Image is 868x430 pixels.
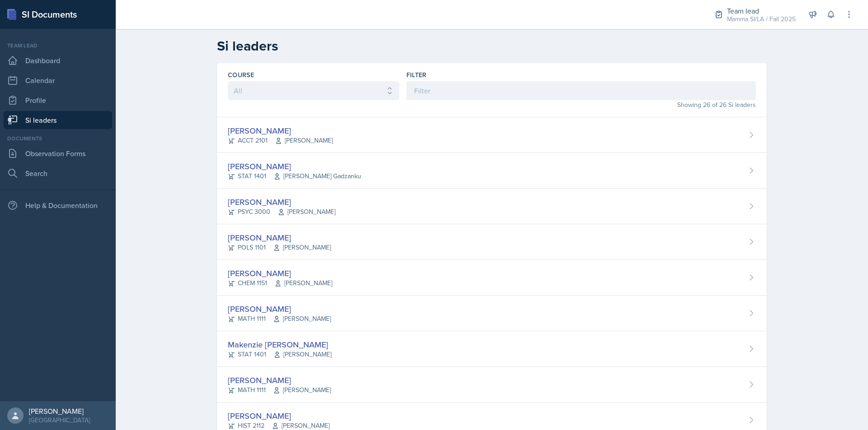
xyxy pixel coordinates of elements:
[217,189,767,224] a: [PERSON_NAME] PSYC 3000[PERSON_NAME]
[217,38,767,54] h2: Si leaders
[228,243,331,252] div: POLS 1101
[274,278,332,288] span: [PERSON_NAME]
[4,196,112,214] div: Help & Documentation
[4,91,112,109] a: Profile
[274,350,331,359] span: [PERSON_NAME]
[406,70,427,79] label: Filter
[4,134,112,143] div: Documents
[4,71,112,89] a: Calendar
[273,385,331,395] span: [PERSON_NAME]
[228,314,331,324] div: MATH 1111
[228,385,331,395] div: MATH 1111
[4,51,112,69] a: Dashboard
[228,207,335,217] div: PSYC 3000
[217,153,767,189] a: [PERSON_NAME] STAT 1401[PERSON_NAME] Gadzanku
[217,331,767,367] a: Makenzie [PERSON_NAME] STAT 1401[PERSON_NAME]
[217,367,767,402] a: [PERSON_NAME] MATH 1111[PERSON_NAME]
[29,416,90,425] div: [GEOGRAPHIC_DATA]
[4,111,112,129] a: Si leaders
[228,70,254,79] label: Course
[217,117,767,153] a: [PERSON_NAME] ACCT 2101[PERSON_NAME]
[29,407,90,416] div: [PERSON_NAME]
[406,100,756,110] div: Showing 26 of 26 Si leaders
[4,164,112,182] a: Search
[274,171,361,181] span: [PERSON_NAME] Gadzanku
[4,42,112,50] div: Team lead
[273,314,331,324] span: [PERSON_NAME]
[727,5,796,16] div: Team lead
[228,374,331,386] div: [PERSON_NAME]
[228,171,361,181] div: STAT 1401
[406,81,756,100] input: Filter
[4,144,112,162] a: Observation Forms
[228,267,332,279] div: [PERSON_NAME]
[228,350,331,359] div: STAT 1401
[228,196,335,208] div: [PERSON_NAME]
[217,296,767,331] a: [PERSON_NAME] MATH 1111[PERSON_NAME]
[273,243,331,252] span: [PERSON_NAME]
[228,410,330,422] div: [PERSON_NAME]
[228,338,331,351] div: Makenzie [PERSON_NAME]
[278,207,335,217] span: [PERSON_NAME]
[228,303,331,315] div: [PERSON_NAME]
[727,14,796,24] div: Mamma SI/LA / Fall 2025
[228,231,331,244] div: [PERSON_NAME]
[228,136,333,145] div: ACCT 2101
[228,125,333,137] div: [PERSON_NAME]
[217,260,767,296] a: [PERSON_NAME] CHEM 1151[PERSON_NAME]
[228,160,361,172] div: [PERSON_NAME]
[228,278,332,288] div: CHEM 1151
[217,224,767,260] a: [PERSON_NAME] POLS 1101[PERSON_NAME]
[275,136,333,145] span: [PERSON_NAME]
